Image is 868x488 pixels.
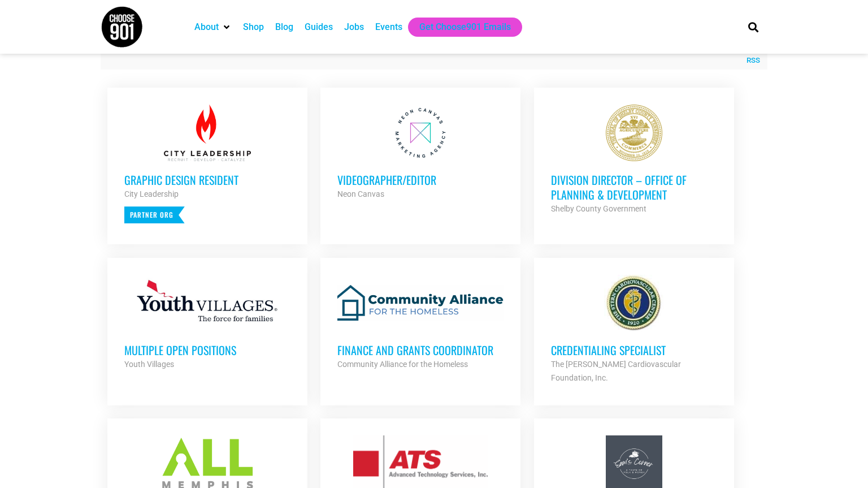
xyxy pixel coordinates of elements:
[551,172,717,202] h3: Division Director – Office of Planning & Development
[551,360,681,382] strong: The [PERSON_NAME] Cardiovascular Foundation, Inc.
[305,20,333,34] a: Guides
[124,172,290,187] h3: Graphic Design Resident
[534,258,734,401] a: Credentialing Specialist The [PERSON_NAME] Cardiovascular Foundation, Inc.
[741,55,760,66] a: RSS
[320,88,520,218] a: Videographer/Editor Neon Canvas
[124,343,290,357] h3: Multiple Open Positions
[124,206,185,223] p: Partner Org
[189,18,729,37] nav: Main nav
[375,20,402,34] a: Events
[551,204,646,213] strong: Shelby County Government
[534,88,734,232] a: Division Director – Office of Planning & Development Shelby County Government
[337,360,468,369] strong: Community Alliance for the Homeless
[337,343,504,357] h3: Finance and Grants Coordinator
[107,88,307,240] a: Graphic Design Resident City Leadership Partner Org
[243,20,264,34] a: Shop
[344,20,364,34] a: Jobs
[107,258,307,388] a: Multiple Open Positions Youth Villages
[419,20,511,34] a: Get Choose901 Emails
[337,172,504,187] h3: Videographer/Editor
[551,343,717,357] h3: Credentialing Specialist
[337,189,384,198] strong: Neon Canvas
[194,20,219,34] a: About
[189,18,237,37] div: About
[124,189,179,198] strong: City Leadership
[124,360,174,369] strong: Youth Villages
[275,20,293,34] a: Blog
[320,258,520,388] a: Finance and Grants Coordinator Community Alliance for the Homeless
[744,18,763,36] div: Search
